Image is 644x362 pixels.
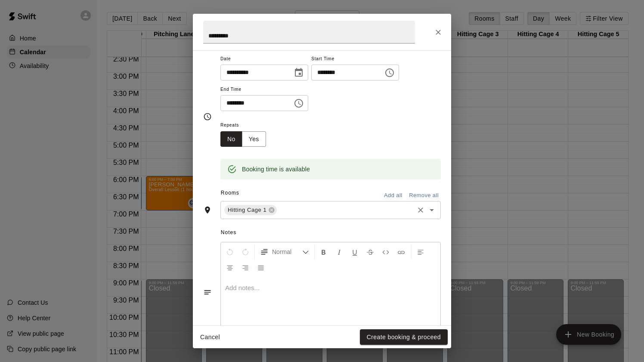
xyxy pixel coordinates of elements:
[430,25,446,40] button: Close
[220,131,266,147] div: outlined button group
[224,206,270,214] span: Hitting Cage 1
[224,205,277,215] div: Hitting Cage 1
[360,329,448,345] button: Create booking & proceed
[290,95,307,112] button: Choose time, selected time is 8:00 PM
[378,244,393,260] button: Insert Code
[254,260,268,275] button: Justify Align
[290,64,307,81] button: Choose date, selected date is Sep 25, 2025
[347,244,362,260] button: Format Underline
[363,244,378,260] button: Format Strikethrough
[415,204,427,216] button: Clear
[379,189,407,202] button: Add all
[203,112,212,121] svg: Timing
[407,189,441,202] button: Remove all
[242,131,266,147] button: Yes
[381,64,398,81] button: Choose time, selected time is 7:00 PM
[311,53,399,65] span: Start Time
[316,244,331,260] button: Format Bold
[394,244,409,260] button: Insert Link
[238,260,253,275] button: Right Align
[196,329,224,345] button: Cancel
[221,190,239,196] span: Rooms
[332,244,347,260] button: Format Italics
[220,131,242,147] button: No
[413,244,428,260] button: Left Align
[257,244,313,260] button: Formatting Options
[203,288,212,297] svg: Notes
[220,53,308,65] span: Date
[238,244,253,260] button: Redo
[221,226,441,240] span: Notes
[223,260,237,275] button: Center Align
[220,84,308,96] span: End Time
[203,206,212,214] svg: Rooms
[426,204,438,216] button: Open
[220,120,273,131] span: Repeats
[242,161,310,177] div: Booking time is available
[223,244,237,260] button: Undo
[272,248,302,256] span: Normal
